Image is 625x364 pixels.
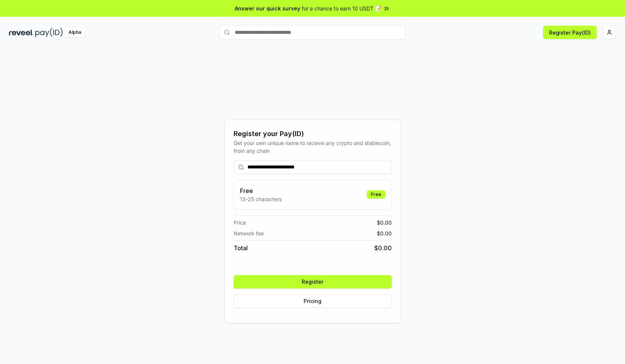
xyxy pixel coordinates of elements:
button: Register Pay(ID) [543,26,597,39]
div: Free [367,190,385,199]
span: Network fee [234,229,264,237]
span: Total [234,244,248,252]
span: $ 0.00 [374,244,392,252]
span: $ 0.00 [377,229,392,237]
span: $ 0.00 [377,219,392,226]
div: Get your own unique name to receive any crypto and stablecoin, from any chain [234,139,392,155]
span: Price [234,219,246,226]
button: Pricing [234,294,392,308]
img: pay_id [35,28,63,37]
span: Answer our quick survey [235,4,300,12]
div: Register your Pay(ID) [234,129,392,139]
img: reveel_dark [9,28,34,37]
p: 13-25 characters [240,195,282,203]
h3: Free [240,186,282,195]
div: Alpha [64,28,85,37]
button: Register [234,275,392,289]
span: for a chance to earn 10 USDT 📝 [302,4,381,12]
